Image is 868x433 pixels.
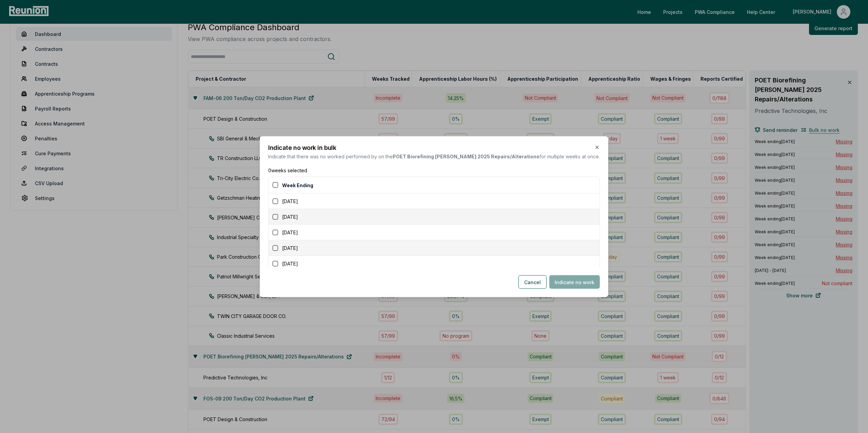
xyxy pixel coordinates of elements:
[273,197,599,204] div: [DATE]
[273,229,599,236] div: [DATE]
[268,166,600,174] p: 0 weeks selected
[518,275,547,289] button: Cancel
[273,213,599,220] div: [DATE]
[281,178,315,192] button: Week Ending
[268,153,600,160] p: Indicate that there was no worked performed by on the for multiple weeks at once.
[273,244,599,251] div: [DATE]
[393,153,539,159] b: POET Biorefining [PERSON_NAME] 2025 Repairs/Alterations
[268,144,600,151] h2: Indicate no work in bulk
[273,260,599,267] div: [DATE]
